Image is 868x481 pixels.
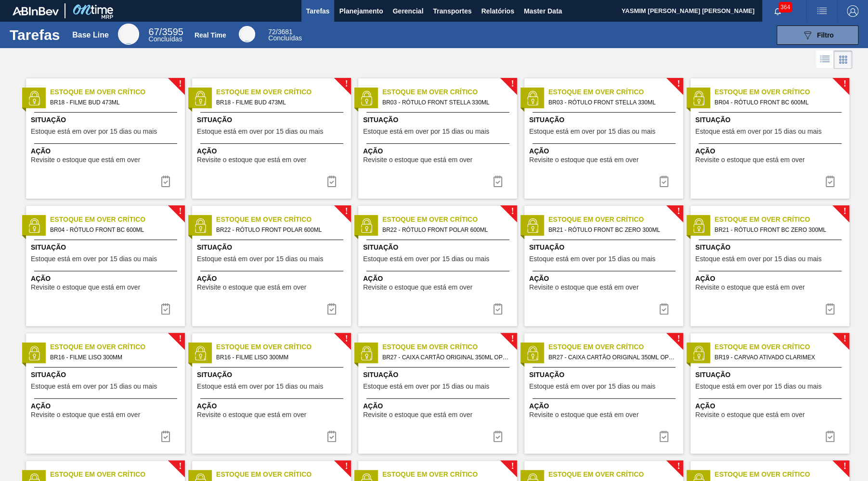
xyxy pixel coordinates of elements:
img: status [193,91,207,105]
span: Concluídas [149,35,182,43]
img: icon-task complete [160,430,171,442]
span: Estoque em Over Crítico [382,87,517,97]
span: Ação [529,146,681,156]
img: status [27,91,41,105]
span: Estoque em Over Crítico [50,342,185,352]
span: Ação [31,274,182,284]
span: Situação [363,115,515,125]
div: Completar tarefa: 30114321 [818,427,842,446]
span: Revisite o estoque que está em over [695,411,804,418]
img: status [193,346,207,360]
span: 72 [268,28,276,36]
span: BR18 - FILME BUD 473ML [50,97,177,108]
span: BR27 - CAIXA CARTÃO ORIGINAL 350ML OPEN CORNER [548,352,675,363]
img: status [359,346,374,360]
button: icon-task complete [486,299,509,318]
span: Estoque está em over por 15 dias ou mais [31,255,157,263]
span: ! [179,335,181,342]
span: Estoque está em over por 15 dias ou mais [695,383,821,390]
span: Estoque em Over Crítico [50,87,185,97]
span: / 3681 [268,28,293,36]
span: Revisite o estoque que está em over [363,156,472,164]
span: BR22 - RÓTULO FRONT POLAR 600ML [216,225,343,235]
div: Completar tarefa: 30114317 [486,299,509,318]
span: Estoque em Over Crítico [382,342,517,352]
span: BR27 - CAIXA CARTÃO ORIGINAL 350ML OPEN CORNER [382,352,509,363]
img: status [691,218,706,233]
button: icon-task complete [154,299,177,318]
div: Base Line [72,31,109,39]
span: BR22 - RÓTULO FRONT POLAR 600ML [382,225,509,235]
span: Gerencial [393,5,424,17]
img: icon-task complete [492,176,504,187]
span: Estoque em Over Crítico [548,469,683,480]
span: Estoque está em over por 15 dias ou mais [529,383,655,390]
span: Estoque em Over Crítico [50,215,185,225]
span: Estoque em Over Crítico [216,342,351,352]
div: Completar tarefa: 30114314 [320,172,343,191]
img: status [193,218,207,233]
button: icon-task complete [320,172,343,191]
button: icon-task complete [320,299,343,318]
div: Completar tarefa: 30114315 [652,172,675,191]
img: status [525,91,540,105]
span: Estoque está em over por 15 dias ou mais [31,128,157,135]
span: Situação [31,370,182,380]
button: Filtro [777,25,858,45]
span: Ação [529,274,681,284]
div: Completar tarefa: 30114316 [818,172,842,191]
img: icon-task complete [160,176,171,187]
div: Real Time [194,31,226,39]
span: Situação [695,115,847,125]
img: icon-task complete [658,430,670,442]
span: BR19 - CARVAO ATIVADO CLARIMEX [714,352,842,363]
span: BR03 - RÓTULO FRONT STELLA 330ML [382,97,509,108]
span: Estoque está em over por 15 dias ou mais [363,383,489,390]
span: Estoque está em over por 15 dias ou mais [31,383,157,390]
button: Notificações [762,4,793,18]
button: icon-task complete [818,427,842,446]
span: Estoque em Over Crítico [548,215,683,225]
span: Revisite o estoque que está em over [529,411,638,418]
div: Real Time [268,29,302,41]
span: Situação [31,242,182,253]
img: Logout [847,5,858,17]
span: ! [345,463,348,470]
div: Visão em Lista [816,51,834,69]
span: Revisite o estoque que está em over [197,156,306,164]
span: Ação [695,146,847,156]
div: Completar tarefa: 30114316 [154,299,177,318]
span: BR21 - RÓTULO FRONT BC ZERO 300ML [548,225,675,235]
span: Estoque está em over por 15 dias ou mais [363,255,489,263]
img: status [525,346,540,360]
span: Estoque em Over Crítico [50,469,185,480]
span: BR18 - FILME BUD 473ML [216,97,343,108]
span: Estoque em Over Crítico [382,469,517,480]
span: Revisite o estoque que está em over [197,411,306,418]
span: Estoque em Over Crítico [548,342,683,352]
img: status [691,346,706,360]
div: Base Line [149,28,183,42]
span: ! [843,463,846,470]
span: ! [843,80,846,88]
span: BR03 - RÓTULO FRONT STELLA 330ML [548,97,675,108]
span: Revisite o estoque que está em over [529,284,638,291]
span: BR16 - FILME LISO 300MM [216,352,343,363]
span: Estoque em Over Crítico [714,87,849,97]
img: status [27,346,41,360]
span: Transportes [433,5,471,17]
button: icon-task complete [652,299,675,318]
div: Completar tarefa: 30114315 [486,172,509,191]
span: Situação [197,370,349,380]
span: Ação [197,401,349,411]
div: Base Line [118,24,139,45]
span: BR16 - FILME LISO 300MM [50,352,177,363]
img: status [359,91,374,105]
span: Estoque em Over Crítico [382,215,517,225]
span: Relatórios [481,5,514,17]
div: Completar tarefa: 30114320 [486,427,509,446]
span: Situação [695,370,847,380]
span: Ação [695,401,847,411]
span: ! [179,463,181,470]
span: BR21 - RÓTULO FRONT BC ZERO 300ML [714,225,842,235]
